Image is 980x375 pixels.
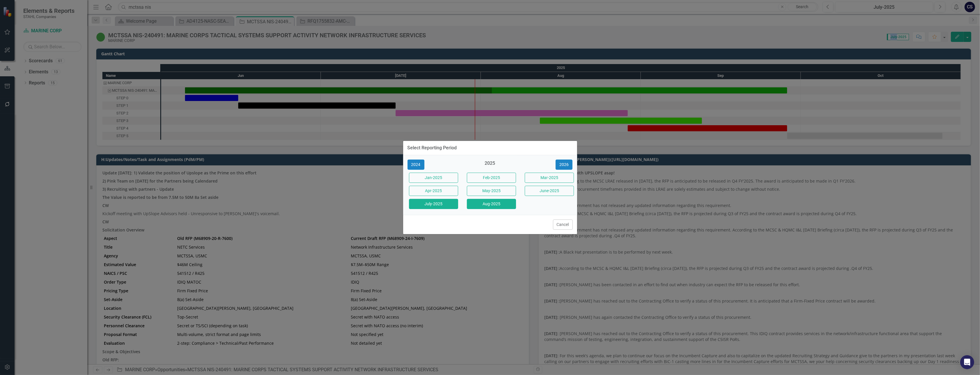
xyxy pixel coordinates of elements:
div: Open Intercom Messenger [960,355,974,369]
button: Cancel [553,220,573,230]
button: 2024 [408,160,424,170]
button: May-2025 [467,186,516,196]
button: Aug-2025 [467,199,516,209]
button: 2026 [556,160,572,170]
div: 2025 [465,160,515,170]
button: Feb-2025 [467,173,516,183]
button: July-2025 [409,199,458,209]
button: Apr-2025 [409,186,458,196]
button: June-2025 [525,186,574,196]
button: Jan-2025 [409,173,458,183]
button: Mar-2025 [525,173,574,183]
div: Select Reporting Period [408,145,457,151]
